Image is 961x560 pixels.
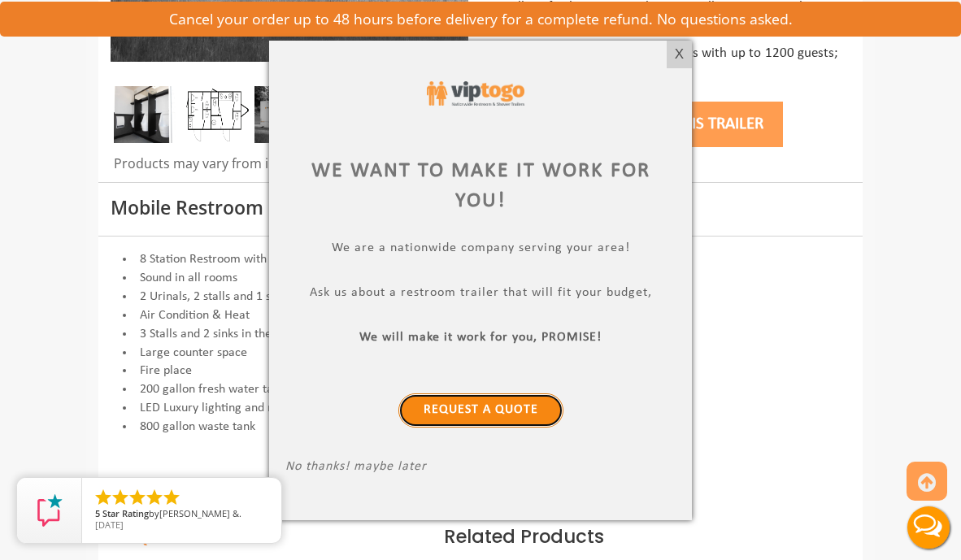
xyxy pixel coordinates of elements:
div: X [667,41,692,68]
p: No thanks! maybe later [285,458,676,477]
span: [PERSON_NAME] &. [159,507,241,519]
p: We are a nationwide company serving your area! [285,240,676,258]
li:  [111,488,130,507]
div: We want to make it work for you! [285,155,676,215]
img: viptogo logo [427,81,524,106]
span: Star Rating [102,507,149,519]
li:  [128,488,147,507]
li:  [93,488,113,507]
a: Request a Quote [398,393,563,428]
li:  [162,488,181,507]
b: We will make it work for you, PROMISE! [359,330,602,343]
span: by [95,509,268,520]
button: Live Chat [896,495,961,560]
p: Ask us about a restroom trailer that will fit your budget, [285,284,676,303]
img: Review Rating [33,494,66,527]
li:  [145,488,164,507]
span: 5 [95,507,100,519]
span: [DATE] [95,519,124,531]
